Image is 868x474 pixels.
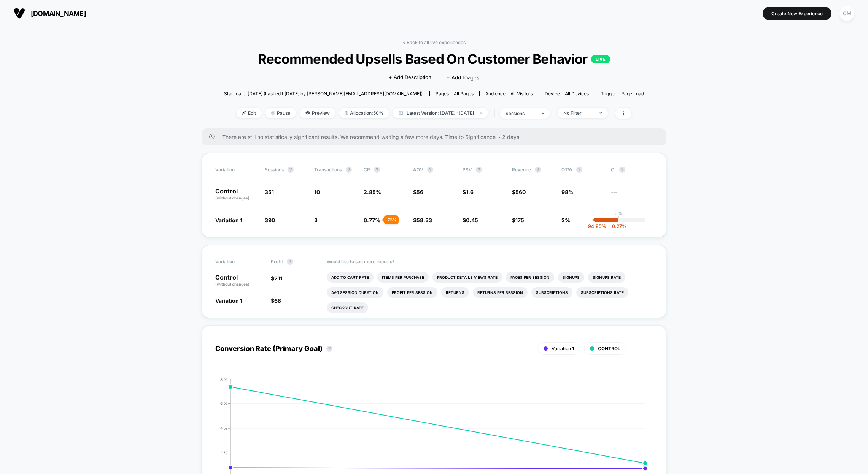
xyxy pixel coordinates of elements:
span: $ [512,189,526,195]
tspan: 6 % [220,401,227,406]
span: Start date: [DATE] (Last edit [DATE] by [PERSON_NAME][EMAIL_ADDRESS][DOMAIN_NAME]) [224,91,423,96]
div: sessions [506,111,536,116]
span: (without changes) [215,282,250,286]
img: end [599,112,602,114]
span: 68 [274,297,281,304]
span: AOV [413,167,423,172]
span: Profit [271,259,283,264]
p: Control [215,274,263,287]
li: Items Per Purchase [377,272,429,283]
span: 1.6 [466,189,474,195]
span: Recommended Upsells Based On Customer Behavior [245,51,623,67]
span: Variation [215,167,257,173]
span: $ [413,189,423,195]
span: Variation [215,259,257,265]
span: 98% [561,189,574,195]
span: 560 [515,189,526,195]
li: Signups Rate [588,272,625,283]
span: -94.95 % [586,223,606,229]
span: + Add Images [447,74,479,81]
li: Avg Session Duration [327,287,383,298]
span: Latest Version: [DATE] - [DATE] [393,108,488,118]
li: Returns Per Session [473,287,528,298]
img: end [480,112,482,114]
span: 2.85 % [364,189,381,195]
span: --- [611,190,653,201]
li: Subscriptions Rate [576,287,628,298]
img: end [271,111,275,115]
div: Pages: [436,91,474,96]
tspan: 2 % [220,450,227,455]
li: Returns [441,287,469,298]
li: Add To Cart Rate [327,272,374,283]
span: [DOMAIN_NAME] [31,9,86,17]
button: ? [476,167,482,173]
button: ? [427,167,433,173]
span: Variation 1 [215,297,242,304]
span: 211 [274,275,282,281]
span: 58.33 [417,217,432,223]
p: 0% [615,210,622,216]
span: -0.27 % [606,223,626,229]
button: CM [837,6,857,21]
span: Page Load [621,91,644,96]
span: There are still no statistically significant results. We recommend waiting a few more days . Time... [222,134,651,140]
img: edit [242,111,246,115]
span: 56 [417,189,423,195]
div: CM [839,6,854,21]
li: Subscriptions [531,287,572,298]
li: Checkout Rate [327,302,368,313]
button: ? [346,167,352,173]
span: Revenue [512,167,531,172]
span: Transactions [314,167,342,172]
div: - 73 % [384,215,399,224]
span: $ [463,189,474,195]
li: Pages Per Session [506,272,554,283]
span: $ [271,275,282,281]
span: 0.77 % [364,217,380,223]
p: | [618,216,619,222]
button: ? [619,167,625,173]
span: PSV [463,167,472,172]
span: + Add Description [389,74,431,81]
span: all pages [454,91,474,96]
button: ? [288,167,294,173]
div: No Filter [563,110,594,116]
button: ? [374,167,380,173]
li: Profit Per Session [387,287,437,298]
button: Create New Experience [763,7,831,20]
span: 0.45 [466,217,478,223]
span: Sessions [265,167,284,172]
li: Product Details Views Rate [432,272,502,283]
span: CONTROL [598,346,620,351]
div: Audience: [485,91,533,96]
span: $ [463,217,478,223]
span: all devices [565,91,589,96]
span: CR [364,167,370,172]
span: Variation 1 [552,346,574,351]
span: 2% [561,217,570,223]
img: calendar [399,111,403,115]
img: end [542,112,544,114]
li: Signups [558,272,584,283]
span: Variation 1 [215,217,242,223]
span: 351 [265,189,274,195]
span: (without changes) [215,196,250,200]
span: 3 [314,217,318,223]
p: Would like to see more reports? [327,259,653,264]
span: 10 [314,189,320,195]
tspan: 4 % [220,426,227,430]
span: Allocation: 50% [339,108,389,118]
span: | [492,108,500,119]
span: Edit [237,108,262,118]
span: OTW [561,167,603,173]
a: < Back to all live experiences [402,39,466,45]
tspan: 8 % [220,377,227,381]
span: Device: [539,91,595,96]
button: ? [535,167,541,173]
span: $ [271,297,281,304]
span: $ [512,217,524,223]
span: Pause [265,108,296,118]
span: CI [611,167,653,173]
span: 175 [515,217,524,223]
